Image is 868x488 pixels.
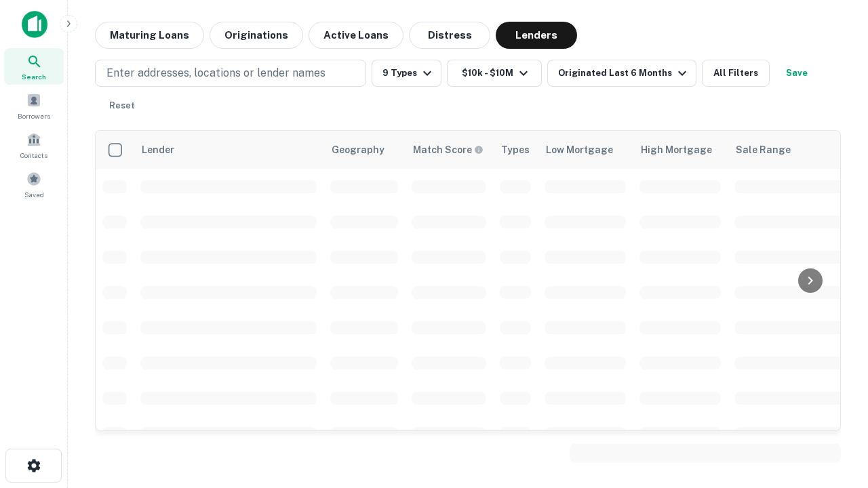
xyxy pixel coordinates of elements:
th: High Mortgage [633,131,728,169]
span: Saved [24,189,44,200]
div: Types [501,142,530,158]
a: Saved [4,166,64,203]
button: Enter addresses, locations or lender names [95,60,366,87]
button: Originations [210,22,303,49]
button: 9 Types [372,60,441,87]
div: Geography [332,142,384,158]
div: Capitalize uses an advanced AI algorithm to match your search with the best lender. The match sco... [413,142,484,157]
a: Contacts [4,127,64,163]
div: High Mortgage [641,142,712,158]
button: Originated Last 6 Months [547,60,696,87]
iframe: Chat Widget [800,336,868,401]
span: Contacts [20,150,47,161]
img: capitalize-icon.png [22,11,47,38]
a: Search [4,48,64,85]
button: Maturing Loans [95,22,204,49]
div: Low Mortgage [546,142,613,158]
button: Active Loans [309,22,403,49]
p: Enter addresses, locations or lender names [106,65,325,81]
span: Borrowers [18,110,50,121]
div: Sale Range [736,142,791,158]
h6: Match Score [413,142,481,157]
button: Reset [100,92,144,119]
th: Lender [134,131,323,169]
button: All Filters [702,60,770,87]
th: Geography [323,131,405,169]
th: Low Mortgage [538,131,633,169]
button: Distress [409,22,490,49]
th: Types [493,131,538,169]
a: Borrowers [4,87,64,124]
th: Capitalize uses an advanced AI algorithm to match your search with the best lender. The match sco... [405,131,493,169]
th: Sale Range [728,131,850,169]
span: Search [22,71,46,82]
button: $10k - $10M [447,60,542,87]
button: Lenders [496,22,577,49]
button: Save your search to get updates of matches that match your search criteria. [775,60,818,87]
div: Originated Last 6 Months [558,65,690,81]
div: Lender [142,142,174,158]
